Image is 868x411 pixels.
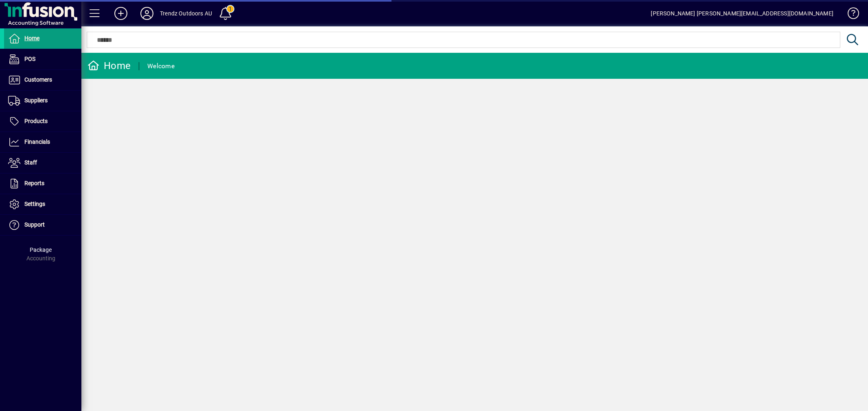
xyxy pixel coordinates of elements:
[24,201,45,207] span: Settings
[30,247,52,253] span: Package
[24,180,44,186] span: Reports
[4,173,81,194] a: Reports
[160,7,212,20] div: Trendz Outdoors AU
[87,59,131,72] div: Home
[24,35,39,41] span: Home
[24,97,48,104] span: Suppliers
[651,7,833,20] div: [PERSON_NAME] [PERSON_NAME][EMAIL_ADDRESS][DOMAIN_NAME]
[24,76,52,83] span: Customers
[842,2,858,28] a: Knowledge Base
[4,215,81,235] a: Support
[24,56,35,62] span: POS
[108,6,134,21] button: Add
[24,159,37,166] span: Staff
[24,138,50,145] span: Financials
[24,221,45,228] span: Support
[147,60,175,73] div: Welcome
[4,132,81,152] a: Financials
[4,70,81,90] a: Customers
[4,153,81,173] a: Staff
[4,49,81,69] a: POS
[4,194,81,214] a: Settings
[4,91,81,111] a: Suppliers
[24,118,48,124] span: Products
[4,111,81,132] a: Products
[134,6,160,21] button: Profile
